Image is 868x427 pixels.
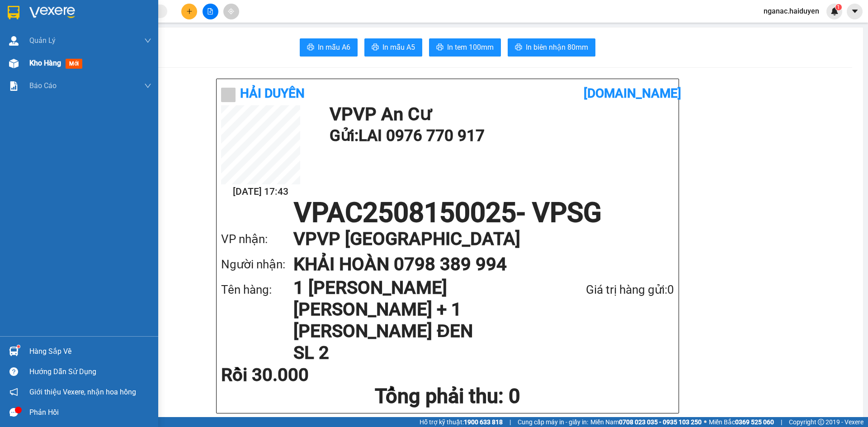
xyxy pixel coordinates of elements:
div: 0798389994 [77,40,169,53]
div: 0976770917 [8,29,71,42]
b: Hải Duyên [240,86,305,101]
button: printerIn tem 100mm [429,38,501,56]
span: copyright [818,419,824,425]
span: caret-down [851,7,859,15]
span: Cung cấp máy in - giấy in: [518,417,588,427]
button: plus [181,4,197,19]
div: LAI [8,19,71,29]
div: Giá trị hàng gửi: 0 [538,281,674,299]
div: KHẢI HOÀN [77,29,169,40]
span: printer [372,43,379,52]
img: warehouse-icon [9,59,19,68]
div: Hàng sắp về [29,345,151,358]
h2: [DATE] 17:43 [221,184,300,199]
span: down [144,82,151,89]
button: aim [223,4,239,19]
h1: Tổng phải thu: 0 [221,384,674,408]
span: question-circle [9,367,18,376]
span: file-add [207,8,213,14]
h1: KHẢI HOÀN 0798 389 994 [293,252,656,277]
button: printerIn biên nhận 80mm [508,38,595,56]
img: solution-icon [9,81,19,91]
span: 1 [837,4,840,10]
span: Báo cáo [29,80,57,91]
button: caret-down [847,4,863,19]
span: In tem 100mm [447,42,494,53]
span: Quản Lý [29,35,56,46]
span: In mẫu A6 [318,42,350,53]
h1: Gửi: LAI 0976 770 917 [330,123,670,148]
span: mới [66,59,82,69]
button: printerIn mẫu A5 [364,38,422,56]
strong: 0369 525 060 [735,418,774,426]
span: Gửi: [8,9,22,18]
span: Miền Nam [590,417,702,427]
span: Hỗ trợ kỹ thuật: [420,417,503,427]
div: VP [GEOGRAPHIC_DATA] [77,8,169,29]
span: printer [515,43,522,52]
span: | [781,417,782,427]
button: printerIn mẫu A6 [300,38,358,56]
span: message [9,408,18,417]
span: plus [186,8,193,14]
div: Phản hồi [29,406,151,419]
span: Rồi : [7,59,22,69]
div: VP nhận: [221,230,293,249]
span: notification [9,388,18,396]
sup: 1 [17,345,20,348]
div: Tên hàng: [221,281,293,299]
span: nganac.haiduyen [756,5,826,17]
h1: VPAC2508150025 - VPSG [221,199,674,226]
h1: SL 2 [293,342,538,364]
img: warehouse-icon [9,36,19,46]
strong: 1900 633 818 [464,418,503,426]
h1: 1 [PERSON_NAME] [PERSON_NAME] + 1 [PERSON_NAME] ĐEN [293,277,538,342]
span: Giới thiệu Vexere, nhận hoa hồng [29,386,136,398]
strong: 0708 023 035 - 0935 103 250 [619,418,702,426]
img: icon-new-feature [830,7,839,15]
sup: 1 [835,4,842,10]
span: printer [436,43,443,52]
div: 30.000 [7,58,72,69]
img: warehouse-icon [9,347,19,356]
span: Nhận: [77,9,99,18]
span: In mẫu A5 [382,42,415,53]
h1: VP VP An Cư [330,105,670,123]
div: VP An Cư [8,8,71,19]
span: ⚪️ [704,420,707,424]
span: Kho hàng [29,59,61,67]
span: Miền Bắc [709,417,774,427]
span: printer [307,43,314,52]
div: Rồi 30.000 [221,366,371,384]
button: file-add [203,4,218,19]
span: down [144,37,151,44]
span: In biên nhận 80mm [526,42,588,53]
h1: VP VP [GEOGRAPHIC_DATA] [293,226,656,252]
img: logo-vxr [8,6,19,19]
span: | [509,417,511,427]
div: Hướng dẫn sử dụng [29,365,151,379]
b: [DOMAIN_NAME] [584,86,681,101]
span: aim [228,8,234,14]
div: Người nhận: [221,255,293,274]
